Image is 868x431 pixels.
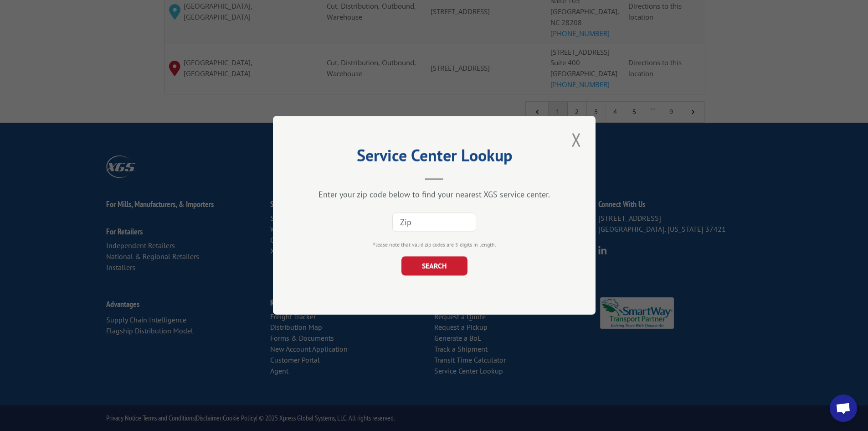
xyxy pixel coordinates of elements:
button: Close modal [569,127,584,152]
div: Enter your zip code below to find your nearest XGS service center. [318,190,550,200]
button: SEARCH [401,257,467,276]
h2: Service Center Lookup [318,149,550,166]
div: Please note that valid zip codes are 5 digits in length. [318,241,550,249]
input: Zip [392,213,476,232]
a: Open chat [830,395,857,422]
